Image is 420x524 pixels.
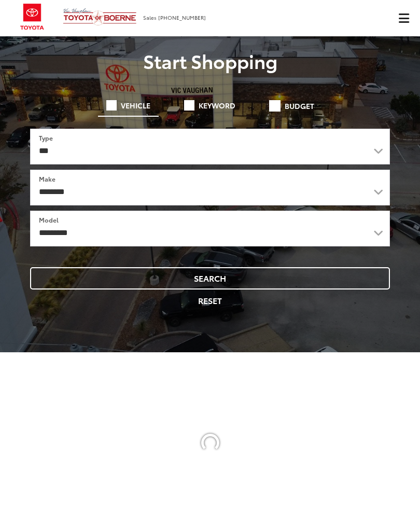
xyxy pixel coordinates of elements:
[143,13,157,21] span: Sales
[63,8,137,26] img: Vic Vaughan Toyota of Boerne
[285,102,314,109] span: Budget
[30,267,390,289] button: Search
[8,50,412,71] p: Start Shopping
[39,215,59,224] label: Model
[199,102,235,109] span: Keyword
[158,13,206,21] span: [PHONE_NUMBER]
[30,289,390,312] button: Reset
[39,133,53,142] label: Type
[39,174,55,183] label: Make
[121,102,150,109] span: Vehicle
